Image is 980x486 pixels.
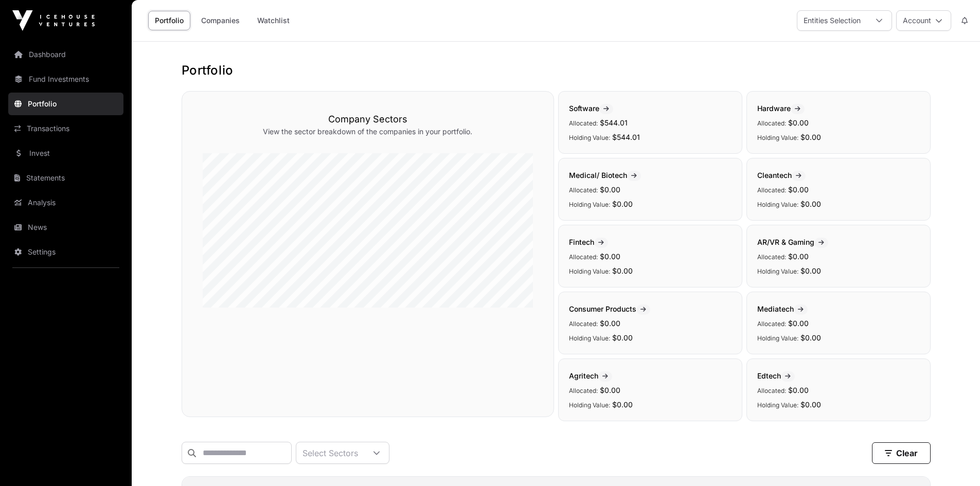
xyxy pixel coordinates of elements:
img: Icehouse Ventures Logo [12,10,95,31]
span: Allocated: [569,320,598,328]
span: AR/VR & Gaming [757,238,828,246]
span: Cleantech [757,171,806,179]
span: $0.00 [788,319,809,328]
span: $0.00 [612,333,633,342]
span: Holding Value: [569,201,610,208]
span: $0.00 [612,200,633,208]
a: Fund Investments [8,68,123,91]
span: $544.01 [600,118,628,127]
a: Watchlist [251,11,296,30]
div: Select Sectors [296,442,364,463]
span: $0.00 [800,200,821,208]
span: Allocated: [757,253,786,261]
span: Medical/ Biotech [569,171,641,179]
span: Agritech [569,371,612,380]
a: Portfolio [148,11,190,30]
span: $0.00 [612,266,633,275]
span: $0.00 [800,333,821,342]
span: Allocated: [757,186,786,194]
span: Allocated: [569,253,598,261]
h1: Portfolio [182,62,931,79]
span: $0.00 [800,266,821,275]
span: $0.00 [600,319,620,328]
a: Settings [8,241,123,263]
h3: Company Sectors [203,112,533,127]
span: Holding Value: [569,134,610,141]
span: $0.00 [612,400,633,409]
span: $0.00 [788,185,809,194]
span: $0.00 [788,118,809,127]
a: Companies [194,11,246,30]
span: Holding Value: [757,334,798,342]
span: $0.00 [800,400,821,409]
span: $0.00 [600,252,620,261]
span: Mediatech [757,304,808,313]
span: Edtech [757,371,795,380]
span: Holding Value: [757,401,798,409]
iframe: Chat Widget [929,437,980,486]
span: Allocated: [757,387,786,394]
span: $0.00 [788,252,809,261]
span: $0.00 [600,185,620,194]
span: $0.00 [600,386,620,394]
span: Allocated: [569,387,598,394]
span: Consumer Products [569,304,650,313]
span: Holding Value: [569,267,610,275]
a: Dashboard [8,43,123,66]
span: Allocated: [757,320,786,328]
button: Clear [872,442,931,464]
div: Entities Selection [797,11,867,30]
a: Analysis [8,191,123,214]
span: Fintech [569,238,608,246]
span: Allocated: [569,186,598,194]
span: Hardware [757,104,805,113]
span: Allocated: [569,119,598,127]
span: Holding Value: [757,134,798,141]
span: $0.00 [788,386,809,394]
button: Account [896,10,951,31]
a: Invest [8,142,123,165]
a: Transactions [8,117,123,140]
span: Allocated: [757,119,786,127]
span: Holding Value: [757,267,798,275]
span: Holding Value: [569,334,610,342]
span: $0.00 [800,133,821,141]
p: View the sector breakdown of the companies in your portfolio. [203,127,533,137]
a: Statements [8,167,123,189]
span: Holding Value: [757,201,798,208]
span: Holding Value: [569,401,610,409]
a: News [8,216,123,239]
span: Software [569,104,613,113]
span: $544.01 [612,133,640,141]
a: Portfolio [8,93,123,115]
